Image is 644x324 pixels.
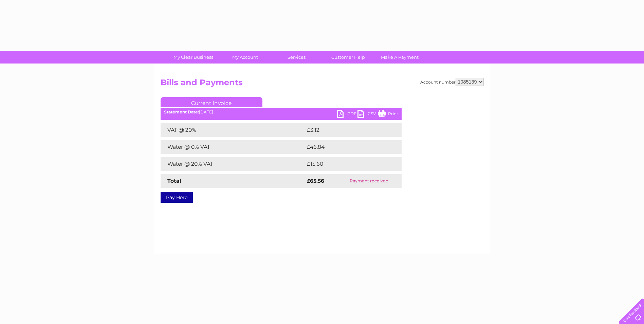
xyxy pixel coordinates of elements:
[337,174,401,188] td: Payment received
[305,123,385,137] td: £3.12
[167,178,181,184] strong: Total
[337,110,357,120] a: PDF
[161,157,305,171] td: Water @ 20% VAT
[269,51,325,64] a: Services
[305,140,388,154] td: £46.84
[165,51,221,64] a: My Clear Business
[357,110,378,120] a: CSV
[161,140,305,154] td: Water @ 0% VAT
[372,51,428,64] a: Make A Payment
[378,110,398,120] a: Print
[161,123,305,137] td: VAT @ 20%
[305,157,387,171] td: £15.60
[161,97,262,107] a: Current Invoice
[420,78,484,86] div: Account number
[161,110,402,114] div: [DATE]
[320,51,376,64] a: Customer Help
[307,178,324,184] strong: £65.56
[164,109,199,114] b: Statement Date:
[217,51,273,64] a: My Account
[161,192,193,203] a: Pay Here
[161,78,484,91] h2: Bills and Payments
